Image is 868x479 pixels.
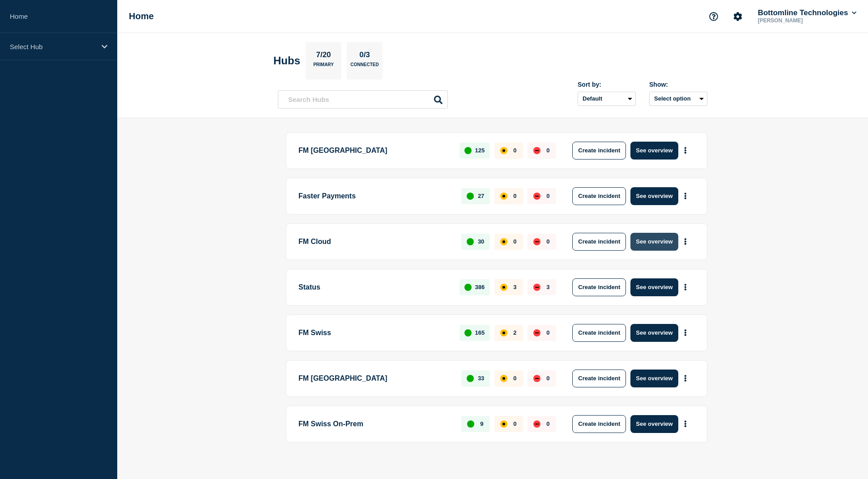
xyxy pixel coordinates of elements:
[630,370,678,387] button: See overview
[475,329,485,336] p: 165
[704,7,723,26] button: Support
[572,278,626,296] button: Create incident
[10,43,96,50] p: Select Hub
[464,329,472,336] div: up
[680,324,691,341] button: More actions
[572,370,626,387] button: Create incident
[533,193,540,200] div: down
[467,193,474,200] div: up
[680,142,691,159] button: More actions
[546,193,549,199] p: 0
[480,420,483,427] p: 9
[630,278,678,296] button: See overview
[513,420,516,427] p: 0
[572,324,626,342] button: Create incident
[572,415,626,433] button: Create incident
[533,147,540,154] div: down
[533,375,540,382] div: down
[478,193,484,199] p: 27
[680,279,691,295] button: More actions
[630,142,678,160] button: See overview
[464,147,472,154] div: up
[533,329,540,336] div: down
[680,233,691,250] button: More actions
[630,233,678,251] button: See overview
[630,415,678,433] button: See overview
[464,284,472,291] div: up
[756,8,858,17] button: Bottomline Technologies
[475,284,485,290] p: 386
[546,238,549,245] p: 0
[546,329,549,336] p: 0
[572,187,626,205] button: Create incident
[475,147,485,154] p: 125
[500,284,507,291] div: affected
[680,188,691,204] button: More actions
[513,147,516,154] p: 0
[578,92,636,106] select: Sort by
[513,375,516,382] p: 0
[298,187,451,205] p: Faster Payments
[500,238,507,245] div: affected
[298,142,449,160] p: FM [GEOGRAPHIC_DATA]
[298,233,451,251] p: FM Cloud
[467,420,474,428] div: up
[546,284,549,290] p: 3
[513,193,516,199] p: 0
[278,90,448,109] input: Search Hubs
[649,92,707,106] button: Select option
[500,329,507,336] div: affected
[500,375,507,382] div: affected
[578,81,636,88] div: Sort by:
[298,324,449,342] p: FM Swiss
[298,278,449,296] p: Status
[533,284,540,291] div: down
[313,50,334,62] p: 7/20
[513,284,516,290] p: 3
[500,147,507,154] div: affected
[572,142,626,160] button: Create incident
[728,7,747,26] button: Account settings
[572,233,626,251] button: Create incident
[298,370,451,387] p: FM [GEOGRAPHIC_DATA]
[533,420,540,428] div: down
[467,238,474,245] div: up
[313,62,334,71] p: Primary
[630,187,678,205] button: See overview
[546,147,549,154] p: 0
[478,238,484,245] p: 30
[298,415,451,433] p: FM Swiss On-Prem
[533,238,540,245] div: down
[649,81,707,88] div: Show:
[513,238,516,245] p: 0
[356,50,374,62] p: 0/3
[680,370,691,387] button: More actions
[129,11,154,21] h1: Home
[467,375,474,382] div: up
[478,375,484,382] p: 33
[350,62,379,71] p: Connected
[500,420,507,428] div: affected
[756,17,849,24] p: [PERSON_NAME]
[513,329,516,336] p: 2
[680,416,691,432] button: More actions
[546,375,549,382] p: 0
[630,324,678,342] button: See overview
[546,420,549,427] p: 0
[500,193,507,200] div: affected
[273,55,300,67] h2: Hubs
